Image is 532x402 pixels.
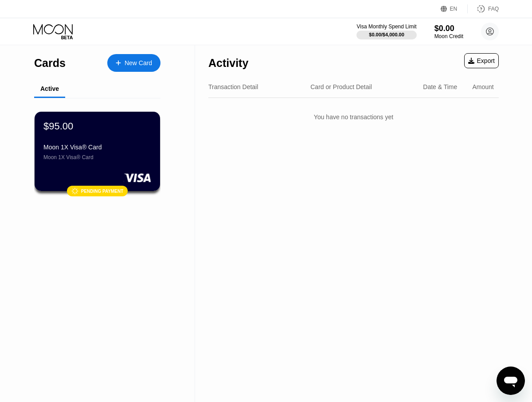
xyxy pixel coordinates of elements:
[497,367,525,395] iframe: Button to launch messaging window
[468,57,495,64] div: Export
[369,32,404,37] div: $0.00 / $4,000.00
[125,59,152,67] div: New Card
[441,4,468,13] div: EN
[473,83,494,90] div: Amount
[40,85,59,92] div: Active
[208,105,499,129] div: You have no transactions yet
[43,121,73,132] div: $95.00
[71,187,78,195] div: 
[81,189,124,194] div: Pending payment
[488,6,499,12] div: FAQ
[468,4,499,13] div: FAQ
[434,24,463,39] div: $0.00Moon Credit
[434,24,463,33] div: $0.00
[434,33,463,39] div: Moon Credit
[464,53,499,68] div: Export
[356,23,416,39] div: Visa Monthly Spend Limit$0.00/$4,000.00
[356,23,416,30] div: Visa Monthly Spend Limit
[450,6,458,12] div: EN
[43,154,151,160] div: Moon 1X Visa® Card
[34,57,66,70] div: Cards
[107,54,160,72] div: New Card
[43,144,151,151] div: Moon 1X Visa® Card
[35,112,160,191] div: $95.00Moon 1X Visa® CardMoon 1X Visa® CardPending payment
[208,57,248,70] div: Activity
[310,83,372,90] div: Card or Product Detail
[208,83,258,90] div: Transaction Detail
[423,83,457,90] div: Date & Time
